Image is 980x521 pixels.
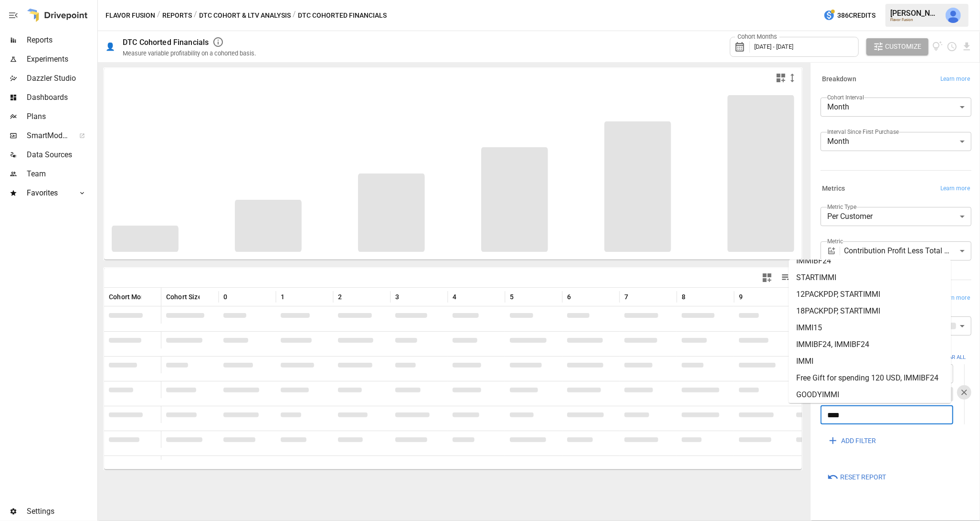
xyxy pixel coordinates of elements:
div: Flavor Fusion [890,18,940,22]
span: ™ [68,129,75,141]
div: / [157,10,160,22]
li: Free Gift for spending 120 USD, IMMIBF24 [789,369,951,386]
button: Reports [162,10,192,22]
li: STARTIMMI [789,269,951,286]
button: Sort [572,290,585,304]
button: Reset Report [821,468,893,486]
span: Data Sources [27,149,95,161]
span: Cohort Size [166,292,202,302]
span: 9 [739,292,743,302]
span: ADD FILTER [841,435,876,447]
span: 3 [395,292,399,302]
span: 2 [338,292,342,302]
button: ADD FILTER [821,432,883,449]
span: Settings [27,506,95,517]
span: 8 [682,292,685,302]
label: Metric Type [827,203,857,211]
li: 18PACKPDP, STARTIMMI [789,303,951,319]
button: Manage Columns [777,267,798,289]
button: Schedule report [947,41,958,52]
div: 👤 [105,42,115,51]
li: 12PACKPDP, STARTIMMI [789,286,951,303]
button: Sort [744,290,757,304]
div: Measure variable profitability on a cohorted basis. [123,50,256,57]
h6: Breakdown [822,74,856,85]
label: Cohort Months [735,33,780,41]
button: Customize [866,38,928,55]
span: Team [27,168,95,180]
li: IMMI [789,353,951,369]
span: 6 [567,292,571,302]
li: IMMI15 [789,319,951,336]
span: Learn more [940,75,970,84]
span: Favorites [27,187,69,199]
label: Cohort Interval [827,93,864,101]
span: 7 [624,292,628,302]
img: Derek Yimoyines [946,8,961,23]
div: Month [821,132,971,151]
label: Interval Since First Purchase [827,128,899,136]
li: IMMIBF24 [789,252,951,269]
div: DTC Cohorted Financials [123,38,209,47]
span: Experiments [27,54,95,65]
li: IMMIBF24, IMMIBF24 [789,336,951,353]
button: Sort [343,290,356,304]
span: Customize [885,41,922,53]
button: Derek Yimoyines [940,2,967,29]
li: GOODYIMMI [789,386,951,403]
span: Learn more [940,184,970,194]
div: [PERSON_NAME] [890,9,940,18]
span: 0 [223,292,227,302]
label: Metric [827,237,843,245]
button: Sort [228,290,242,304]
h6: Metrics [822,184,845,194]
div: / [194,10,197,22]
button: DTC Cohort & LTV Analysis [199,10,291,22]
button: Sort [629,290,643,304]
span: Reset Report [840,471,886,483]
span: 386 Credits [837,10,875,22]
button: Sort [515,290,528,304]
span: Plans [27,111,95,122]
button: 386Credits [820,7,879,24]
span: 5 [510,292,514,302]
button: View documentation [932,38,943,55]
div: Month [821,98,971,117]
span: Cohort Month [109,292,151,302]
button: Sort [143,290,156,304]
button: Sort [285,290,299,304]
span: Learn more [940,293,970,303]
div: Per Customer [821,207,971,226]
button: Sort [400,290,413,304]
span: SmartModel [27,130,69,141]
button: Sort [200,290,214,304]
span: 4 [453,292,456,302]
span: Reports [27,34,95,46]
span: 1 [281,292,285,302]
button: Sort [457,290,471,304]
span: Dazzler Studio [27,73,95,84]
button: Download report [961,41,972,52]
span: Dashboards [27,92,95,103]
span: [DATE] - [DATE] [754,43,793,50]
button: Sort [686,290,700,304]
div: Contribution Profit Less Total Marketing Spend [844,241,971,260]
button: Flavor Fusion [105,10,155,22]
div: / [293,10,296,22]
